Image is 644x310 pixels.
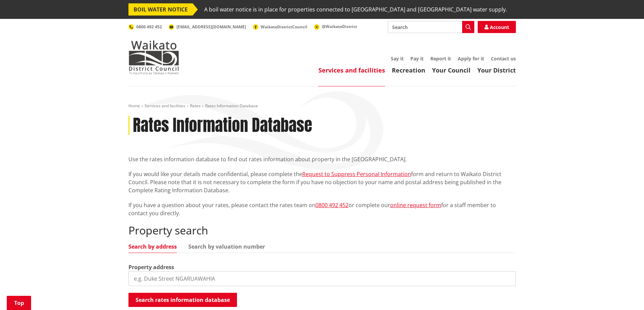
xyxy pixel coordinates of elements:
[318,66,385,74] a: Services and facilities
[188,244,265,249] a: Search by valuation number
[410,55,424,62] a: Pay it
[190,103,200,109] a: Rates
[261,24,307,30] span: WaikatoDistrictCouncil
[128,224,516,237] h2: Property search
[169,24,246,30] a: [EMAIL_ADDRESS][DOMAIN_NAME]
[128,24,162,30] a: 0800 492 452
[128,293,237,307] button: Search rates information database
[432,66,471,74] a: Your Council
[136,24,162,30] span: 0800 492 452
[128,103,516,109] nav: breadcrumb
[391,55,404,62] a: Say it
[7,296,31,310] a: Top
[145,103,185,109] a: Services and facilities
[176,24,246,30] span: [EMAIL_ADDRESS][DOMAIN_NAME]
[478,21,516,33] a: Account
[128,271,516,286] input: e.g. Duke Street NGARUAWAHIA
[458,55,484,62] a: Apply for it
[205,103,258,109] span: Rates Information Database
[388,21,474,33] input: Search input
[322,24,357,29] span: @WaikatoDistrict
[128,3,193,16] span: BOIL WATER NOTICE
[128,103,140,109] a: Home
[390,201,441,209] a: online request form
[491,55,516,62] a: Contact us
[128,201,516,217] p: If you have a question about your rates, please contact the rates team on or complete our for a s...
[128,263,174,271] label: Property address
[302,170,411,178] a: Request to Suppress Personal Information
[128,170,516,194] p: If you would like your details made confidential, please complete the form and return to Waikato ...
[314,24,357,29] a: @WaikatoDistrict
[128,155,516,163] p: Use the rates information database to find out rates information about property in the [GEOGRAPHI...
[315,201,349,209] a: 0800 492 452
[430,55,451,62] a: Report it
[253,24,307,30] a: WaikatoDistrictCouncil
[133,116,312,135] h1: Rates Information Database
[128,244,177,249] a: Search by address
[392,66,425,74] a: Recreation
[477,66,516,74] a: Your District
[128,40,179,74] img: Waikato District Council - Te Kaunihera aa Takiwaa o Waikato
[204,3,507,16] span: A boil water notice is in place for properties connected to [GEOGRAPHIC_DATA] and [GEOGRAPHIC_DAT...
